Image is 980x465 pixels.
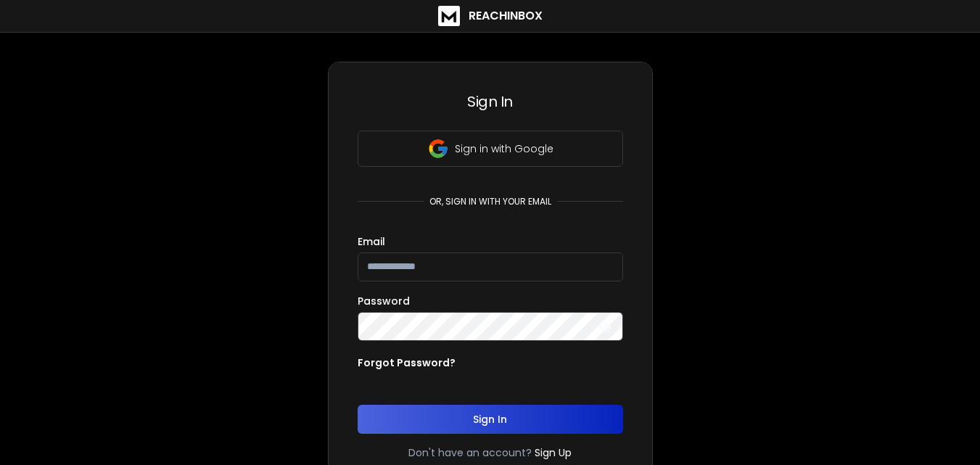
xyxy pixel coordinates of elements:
[358,296,410,306] label: Password
[535,445,572,460] a: Sign Up
[408,445,532,460] p: Don't have an account?
[469,7,543,25] h1: ReachInbox
[358,355,456,370] p: Forgot Password?
[358,131,623,167] button: Sign in with Google
[438,6,460,26] img: logo
[438,6,543,26] a: ReachInbox
[358,236,385,247] label: Email
[424,196,557,207] p: or, sign in with your email
[358,91,623,112] h3: Sign In
[455,141,553,156] p: Sign in with Google
[358,405,623,434] button: Sign In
